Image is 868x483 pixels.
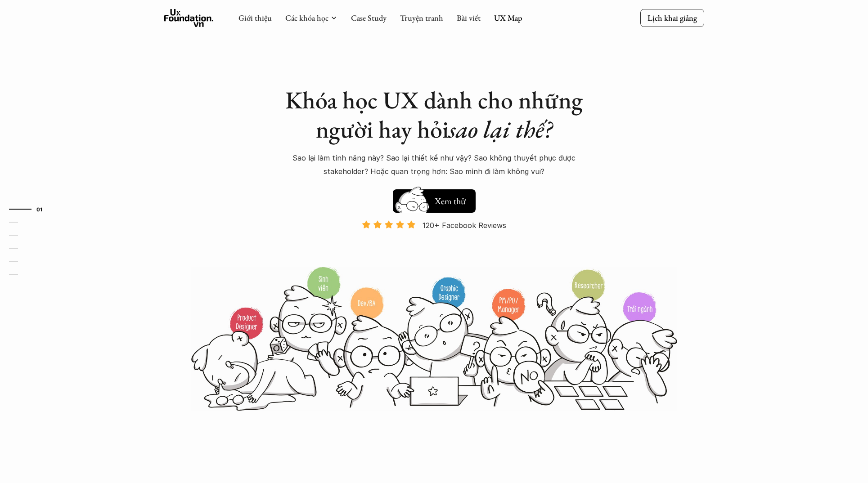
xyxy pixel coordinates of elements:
[285,13,328,23] a: Các khóa học
[36,206,43,212] strong: 01
[400,13,443,23] a: Truyện tranh
[433,195,467,207] h5: Xem thử
[277,85,592,144] h1: Khóa học UX dành cho những người hay hỏi
[640,9,704,27] a: Lịch khai giảng
[393,185,476,213] a: Xem thử
[449,113,552,145] em: sao lại thế?
[277,151,592,179] p: Sao lại làm tính năng này? Sao lại thiết kế như vậy? Sao không thuyết phục được stakeholder? Hoặc...
[351,13,387,23] a: Case Study
[648,13,697,23] p: Lịch khai giảng
[354,220,514,265] a: 120+ Facebook Reviews
[423,219,506,232] p: 120+ Facebook Reviews
[494,13,522,23] a: UX Map
[457,13,481,23] a: Bài viết
[9,204,52,215] a: 01
[238,13,272,23] a: Giới thiệu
